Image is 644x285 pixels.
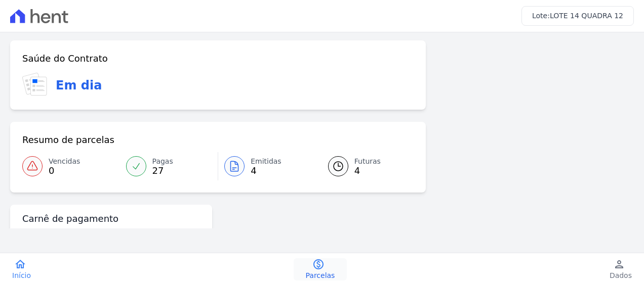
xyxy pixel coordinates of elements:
[56,76,102,94] h3: Em dia
[294,258,347,280] a: paidParcelas
[22,213,118,225] h3: Carnê de pagamento
[613,258,625,270] i: person
[12,270,31,280] span: Início
[597,258,644,280] a: personDados
[316,152,414,180] a: Futuras 4
[152,156,173,167] span: Pagas
[152,167,173,175] span: 27
[49,167,80,175] span: 0
[14,258,26,270] i: home
[550,12,623,20] span: LOTE 14 QUADRA 12
[354,156,381,167] span: Futuras
[251,167,281,175] span: 4
[251,156,281,167] span: Emitidas
[306,270,335,280] span: Parcelas
[49,156,80,167] span: Vencidas
[22,152,120,180] a: Vencidas 0
[532,11,623,21] h3: Lote:
[312,258,325,270] i: paid
[22,134,114,146] h3: Resumo de parcelas
[120,152,218,180] a: Pagas 27
[22,53,108,65] h3: Saúde do Contrato
[218,152,316,180] a: Emitidas 4
[354,167,381,175] span: 4
[610,270,632,280] span: Dados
